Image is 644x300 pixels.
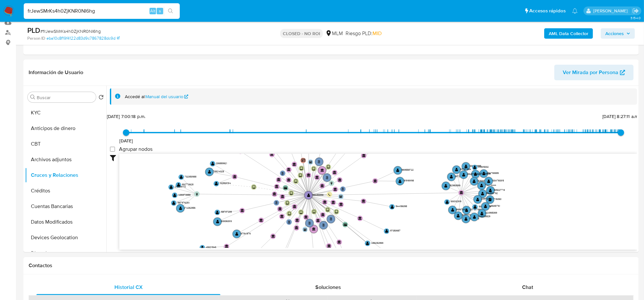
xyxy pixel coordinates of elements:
text:  [358,216,362,220]
span: Accesos rápidos [529,7,566,14]
text:  [260,218,263,222]
text: 158737238 [221,210,232,214]
text:  [277,178,281,181]
span: # frJewSMrKs4h0ZjKNR0NI6hg [40,28,101,34]
text:  [445,184,448,188]
text:  [322,224,325,227]
b: Person ID [27,35,45,41]
b: AML Data Collector [549,28,588,39]
text:  [338,178,342,181]
text: 236559921 [216,161,227,165]
span: [DATE] 7:00:18 p.m. [107,113,146,120]
text: 493211846 [206,245,216,249]
text:  [241,209,244,212]
text:  [474,205,477,209]
text:  [295,226,298,229]
text: 294793685 [487,171,499,175]
text: 310615002 [478,165,489,169]
text: 368673434 [456,208,467,211]
text:  [281,195,284,198]
input: Buscar usuario o caso... [24,7,180,15]
text:  [362,153,366,157]
text:  [300,166,303,170]
text:  [177,183,180,187]
text:  [233,175,237,178]
text:  [290,191,293,195]
text:  [278,207,282,210]
text: 62291465 [469,216,479,220]
text:  [312,167,315,171]
text:  [465,217,467,221]
text: 303060313 [221,219,232,223]
span: Riesgo PLD: [346,30,382,37]
text:  [281,172,284,175]
text: 1004780315 [492,179,504,182]
text:  [331,182,333,185]
button: search-icon [164,7,177,16]
text:  [391,205,394,209]
span: Acciones [605,28,624,39]
text: 825000820 [478,179,490,182]
text: 474262856 [184,206,195,210]
text: 1944186098 [395,204,407,208]
span: Alt [150,8,155,14]
text: 97053657 [390,229,401,232]
text:  [399,179,401,183]
button: Devices Geolocation [25,230,106,245]
text:  [295,179,297,183]
text:  [287,178,291,181]
text:  [321,184,324,187]
button: Datos Modificados [25,214,106,230]
b: PLD [27,25,40,35]
text:  [339,195,342,198]
text:  [334,187,337,190]
button: Acciones [601,28,635,39]
text: 1183480393 [312,193,323,196]
span: Chat [522,283,533,291]
text:  [287,168,291,171]
text:  [474,172,477,176]
span: Agrupar nodos [119,146,152,152]
button: Ver Mirada por Persona [554,65,634,80]
text: 702353988 [185,175,196,178]
text:  [323,200,327,203]
text:  [366,241,369,245]
text:  [270,152,274,156]
text:  [271,234,275,238]
text:  [273,192,277,195]
text:  [208,170,211,174]
text:  [180,175,183,179]
text:  [293,162,296,165]
text: 1486970658 [178,193,191,196]
span: 3.154.0 [630,15,641,20]
text:  [326,208,329,212]
text:  [275,185,279,188]
text: 788214025 [213,170,224,173]
span: s [159,8,161,14]
text:  [339,202,343,206]
p: cesar.gonzalez@mercadolibre.com.mx [593,8,630,14]
text: 584883792 [486,191,498,195]
text:  [450,175,453,179]
button: Anticipos de dinero [25,121,106,136]
text:  [344,223,347,226]
text: 1599894829 [479,205,491,208]
button: AML Data Collector [544,28,593,39]
text:  [173,193,176,197]
a: Notificaciones [572,8,578,14]
span: Soluciones [315,283,341,291]
text:  [473,165,476,169]
text:  [484,204,487,208]
text:  [321,168,324,172]
span: Accedé al [125,94,145,100]
text:  [318,160,320,163]
text:  [362,199,365,202]
text:  [330,217,332,221]
text:  [446,200,449,204]
button: Cruces y Relaciones [25,167,106,183]
text:  [327,165,330,169]
text:  [293,205,296,208]
text:  [489,198,492,202]
text: 152950589 [449,184,460,187]
text:  [196,193,198,196]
